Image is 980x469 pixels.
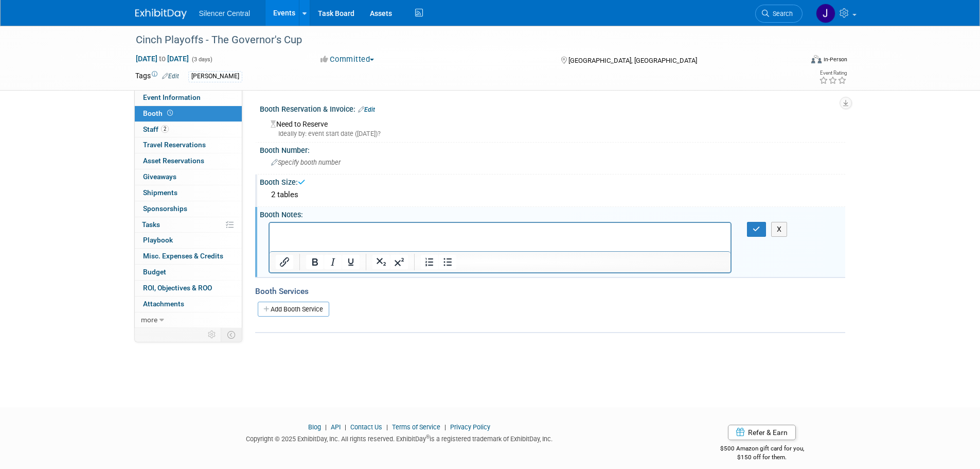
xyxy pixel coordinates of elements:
[742,54,848,69] div: Event Format
[135,201,242,217] a: Sponsorships
[268,116,838,138] div: Need to Reserve
[143,300,184,308] span: Attachments
[162,73,179,80] a: Edit
[161,125,169,133] span: 2
[771,222,788,237] button: X
[323,423,329,431] span: |
[188,71,242,82] div: [PERSON_NAME]
[255,286,845,297] div: Booth Services
[819,71,847,76] div: Event Rating
[358,106,375,113] a: Edit
[258,302,329,317] a: Add Booth Service
[135,137,242,153] a: Travel Reservations
[769,10,793,18] span: Search
[135,71,179,82] td: Tags
[811,55,822,63] img: Format-Inperson.png
[442,423,449,431] span: |
[390,255,408,269] button: Superscript
[135,153,242,169] a: Asset Reservations
[271,129,838,138] div: Ideally by: event start date ([DATE])?
[342,255,360,269] button: Underline
[679,438,845,461] div: $500 Amazon gift card for you,
[384,423,390,431] span: |
[142,220,160,229] span: Tasks
[679,453,845,462] div: $150 off for them.
[268,187,838,203] div: 2 tables
[141,316,157,324] span: more
[143,93,201,101] span: Event Information
[135,265,242,280] a: Budget
[135,233,242,248] a: Playbook
[143,268,166,276] span: Budget
[143,188,177,197] span: Shipments
[135,217,242,233] a: Tasks
[276,255,293,269] button: Insert/edit link
[135,432,664,444] div: Copyright © 2025 ExhibitDay, Inc. All rights reserved. ExhibitDay is a registered trademark of Ex...
[135,249,242,264] a: Misc. Expenses & Credits
[350,423,382,431] a: Contact Us
[306,255,324,269] button: Bold
[342,423,349,431] span: |
[143,252,223,260] span: Misc. Expenses & Credits
[450,423,490,431] a: Privacy Policy
[823,56,847,63] div: In-Person
[199,9,251,18] span: Silencer Central
[143,141,206,149] span: Travel Reservations
[221,328,242,341] td: Toggle Event Tabs
[143,172,176,181] span: Giveaways
[143,204,187,213] span: Sponsorships
[135,106,242,121] a: Booth
[165,109,175,117] span: Booth not reserved yet
[203,328,221,341] td: Personalize Event Tab Strip
[308,423,321,431] a: Blog
[372,255,390,269] button: Subscript
[317,54,378,65] button: Committed
[260,207,845,220] div: Booth Notes:
[135,312,242,328] a: more
[135,9,187,19] img: ExhibitDay
[157,55,167,63] span: to
[260,143,845,155] div: Booth Number:
[143,125,169,133] span: Staff
[568,57,697,64] span: [GEOGRAPHIC_DATA], [GEOGRAPHIC_DATA]
[135,122,242,137] a: Staff2
[135,185,242,201] a: Shipments
[135,281,242,296] a: ROI, Objectives & ROO
[143,109,175,117] span: Booth
[135,169,242,185] a: Giveaways
[392,423,440,431] a: Terms of Service
[135,54,189,63] span: [DATE] [DATE]
[816,4,835,23] img: Jessica Crawford
[324,255,342,269] button: Italic
[135,297,242,312] a: Attachments
[421,255,438,269] button: Numbered list
[426,434,430,440] sup: ®
[755,5,803,23] a: Search
[135,90,242,106] a: Event Information
[439,255,456,269] button: Bullet list
[270,223,731,251] iframe: Rich Text Area
[331,423,341,431] a: API
[143,284,212,292] span: ROI, Objectives & ROO
[260,101,845,115] div: Booth Reservation & Invoice:
[260,175,845,187] div: Booth Size:
[143,236,173,244] span: Playbook
[271,159,341,166] span: Specify booth number
[728,425,796,440] a: Refer & Earn
[191,56,212,63] span: (3 days)
[143,157,204,165] span: Asset Reservations
[132,31,787,49] div: Cinch Playoffs - The Governor's Cup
